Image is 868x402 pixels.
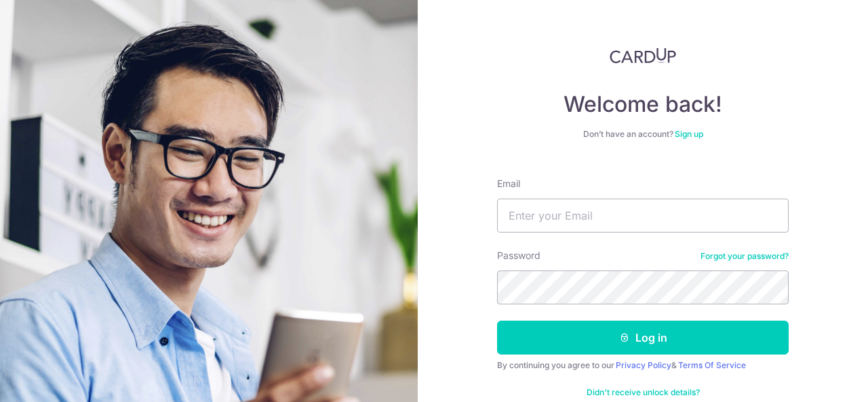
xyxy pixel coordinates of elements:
[497,129,789,140] div: Don’t have an account?
[678,360,746,370] a: Terms Of Service
[497,360,789,371] div: By continuing you agree to our &
[497,321,789,355] button: Log in
[675,129,703,139] a: Sign up
[497,177,520,190] label: Email
[497,199,789,233] input: Enter your Email
[616,360,671,370] a: Privacy Policy
[587,387,700,398] a: Didn't receive unlock details?
[701,251,789,262] a: Forgot your password?
[497,249,540,262] label: Password
[497,91,789,118] h4: Welcome back!
[610,47,676,64] img: CardUp Logo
